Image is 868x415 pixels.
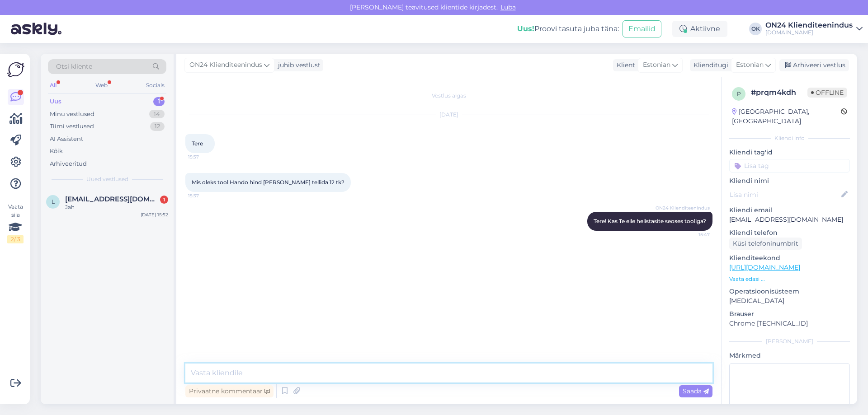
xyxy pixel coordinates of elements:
div: Vaata siia [7,203,24,243]
button: Emailid [623,20,661,37]
div: Socials [144,79,166,91]
div: OK [749,23,762,35]
span: 15:37 [188,154,222,160]
input: Lisa nimi [730,190,840,200]
div: Klienditugi [690,61,728,70]
span: p [737,90,741,97]
div: Tiimi vestlused [50,122,94,131]
p: [EMAIL_ADDRESS][DOMAIN_NAME] [729,215,850,224]
span: Tere! Kas Te eile helistasite seoses tooliga? [594,218,706,224]
div: Aktiivne [672,21,727,37]
span: liis.tammann@hotmail.com [65,195,159,203]
div: [DATE] 15:52 [141,211,168,218]
div: 1 [153,97,165,106]
b: Uus! [517,24,534,33]
div: Kõik [50,147,63,156]
div: 2 / 3 [7,235,24,243]
div: Arhiveeritud [50,159,87,168]
span: Offline [807,88,847,98]
p: Kliendi tag'id [729,148,850,157]
span: 15:47 [676,231,710,238]
div: 1 [160,196,168,204]
span: l [52,198,55,205]
p: Kliendi email [729,205,850,215]
span: Mis oleks tool Hando hind [PERSON_NAME] tellida 12 tk? [192,179,344,186]
a: ON24 Klienditeenindus[DOMAIN_NAME] [765,22,863,36]
div: Arhiveeri vestlus [779,59,849,71]
p: Brauser [729,309,850,319]
div: [PERSON_NAME] [729,337,850,345]
div: Kliendi info [729,134,850,142]
p: Chrome [TECHNICAL_ID] [729,319,850,328]
div: 12 [150,122,165,131]
div: Vestlus algas [185,92,712,100]
div: [DATE] [185,111,712,119]
img: Askly Logo [7,61,24,78]
span: Estonian [643,60,670,70]
p: Vaata edasi ... [729,275,850,283]
div: [GEOGRAPHIC_DATA], [GEOGRAPHIC_DATA] [732,107,841,126]
div: Privaatne kommentaar [185,385,274,397]
div: ON24 Klienditeenindus [765,22,853,29]
div: juhib vestlust [274,61,321,70]
span: Estonian [736,60,764,70]
div: Minu vestlused [50,110,94,119]
p: Märkmed [729,351,850,360]
p: Klienditeekond [729,253,850,263]
span: Tere [192,140,203,147]
span: 15:37 [188,192,222,199]
div: 14 [149,110,165,119]
div: Web [94,79,109,91]
p: Operatsioonisüsteem [729,287,850,296]
span: Luba [498,3,519,11]
span: ON24 Klienditeenindus [189,60,262,70]
input: Lisa tag [729,159,850,173]
div: [DOMAIN_NAME] [765,29,853,36]
div: Proovi tasuta juba täna: [517,23,619,34]
div: Uus [50,97,61,106]
div: Klient [613,61,635,70]
span: Otsi kliente [56,62,92,71]
div: Küsi telefoninumbrit [729,238,802,250]
span: Saada [683,387,709,395]
span: ON24 Klienditeenindus [656,205,710,211]
p: [MEDICAL_DATA] [729,296,850,306]
div: # prqm4kdh [751,87,807,98]
p: Kliendi nimi [729,176,850,186]
div: All [48,79,58,91]
a: [URL][DOMAIN_NAME] [729,263,800,271]
span: Uued vestlused [86,175,128,183]
div: Jah [65,203,168,211]
p: Kliendi telefon [729,228,850,238]
div: AI Assistent [50,135,83,144]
